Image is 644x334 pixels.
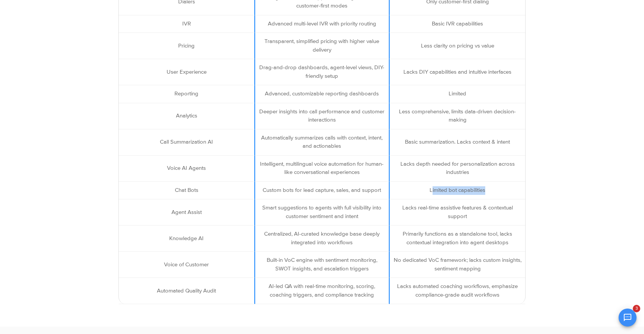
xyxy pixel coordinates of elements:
[254,85,390,103] td: Advanced, customizable reporting dashboards
[619,309,637,327] button: Open chat
[254,103,390,129] td: Deeper insights into call performance and customer interactions
[254,129,390,156] td: Automatically summarizes calls with context, intent, and actionables
[119,278,254,304] td: Automated Quality Audit
[390,129,525,156] td: Basic summarization. Lacks context & intent
[119,85,254,103] td: Reporting
[390,182,525,200] td: Limited bot capabilities
[254,278,390,304] td: AI-led QA with real-time monitoring, scoring, coaching triggers, and compliance tracking
[390,278,525,304] td: Lacks automated coaching workflows, emphasize compliance-grade audit workflows
[254,252,390,278] td: Built-in VoC engine with sentiment monitoring, SWOT insights, and escalation triggers
[390,59,525,85] td: Lacks DIY capabilities and intuitive interfaces
[119,156,254,182] td: Voice AI Agents
[390,156,525,182] td: Lacks depth needed for personalization across industries
[119,103,254,129] td: Analytics
[633,305,640,312] span: 3
[390,199,525,226] td: Lacks real-time assistive features & contextual support
[119,252,254,278] td: Voice of Customer
[254,182,390,200] td: Custom bots for lead capture, sales, and support
[390,252,525,278] td: No dedicated VoC framework; lacks custom insights, sentiment mapping
[119,226,254,252] td: Knowledge AI
[254,226,390,252] td: Centralized, AI-curated knowledge base deeply integrated into workflows
[119,182,254,200] td: Chat Bots
[119,129,254,156] td: Call Summarization AI
[390,15,525,33] td: Basic IVR capabilities
[119,15,254,33] td: IVR
[390,33,525,59] td: Less clarity on pricing vs value
[119,199,254,226] td: Agent Assist
[119,59,254,85] td: User Experience
[119,33,254,59] td: Pricing
[390,226,525,252] td: Primarily functions as a standalone tool, lacks contextual integration into agent desktops
[254,156,390,182] td: Intelligent, multilingual voice automation for human-like conversational experiences
[254,33,390,59] td: Transparent, simplified pricing with higher value delivery
[390,85,525,103] td: Limited
[254,59,390,85] td: Drag-and-drop dashboards, agent-level views, DIY-friendly setup
[254,199,390,226] td: Smart suggestions to agents with full visibility into customer sentiment and intent
[390,103,525,129] td: Less comprehensive, limits data-driven decision-making
[254,15,390,33] td: Advanced multi-level IVR with priority routing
